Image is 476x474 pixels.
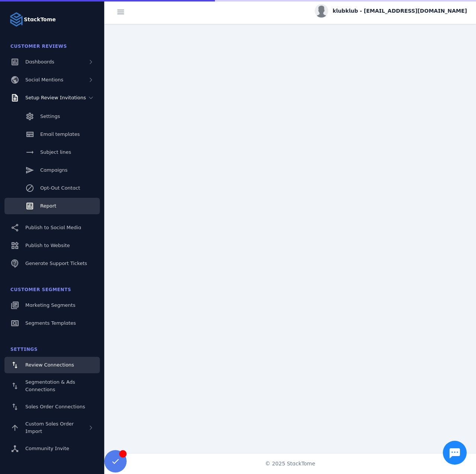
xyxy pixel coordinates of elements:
a: Segments Templates [4,315,100,331]
span: Social Mentions [25,77,63,82]
a: Report [4,198,100,214]
span: Publish to Website [25,243,70,248]
span: Email templates [40,131,80,137]
a: Segmentation & Ads Connections [4,375,100,397]
a: Review Connections [4,357,100,373]
span: Generate Support Tickets [25,261,87,266]
span: Publish to Social Media [25,225,81,230]
a: Campaigns [4,162,100,178]
span: Segmentation & Ads Connections [25,379,75,392]
span: Customer Reviews [10,44,67,49]
span: Sales Order Connections [25,404,85,409]
a: Publish to Website [4,237,100,254]
span: klubklub - [EMAIL_ADDRESS][DOMAIN_NAME] [333,7,467,15]
a: Marketing Segments [4,297,100,314]
span: Review Connections [25,362,74,368]
span: Settings [40,113,60,119]
span: Segments Templates [25,320,76,326]
span: © 2025 StackTome [265,460,315,468]
a: Publish to Social Media [4,219,100,236]
img: profile.jpg [315,4,328,18]
a: Opt-Out Contact [4,180,100,196]
a: Subject lines [4,144,100,160]
span: Customer Segments [10,287,71,292]
img: Logo image [9,12,24,27]
span: Dashboards [25,59,54,65]
span: Subject lines [40,149,71,155]
a: Generate Support Tickets [4,255,100,272]
a: Community Invite [4,440,100,457]
span: Settings [10,347,38,352]
span: Campaigns [40,167,67,173]
span: Community Invite [25,446,69,451]
span: Setup Review Invitations [25,95,86,100]
button: klubklub - [EMAIL_ADDRESS][DOMAIN_NAME] [315,4,467,18]
strong: StackTome [24,16,56,24]
a: Settings [4,108,100,125]
a: Sales Order Connections [4,399,100,415]
span: Marketing Segments [25,302,75,308]
span: Custom Sales Order Import [25,421,74,434]
span: Report [40,203,56,209]
a: Email templates [4,126,100,143]
span: Opt-Out Contact [40,185,80,191]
